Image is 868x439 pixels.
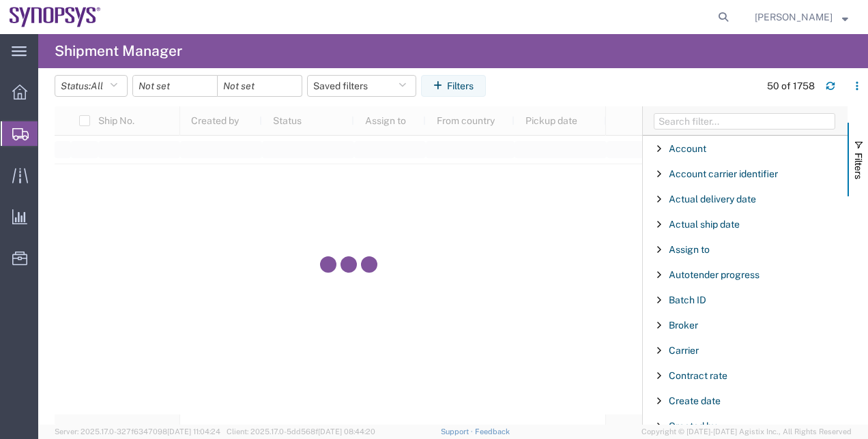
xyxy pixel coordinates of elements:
[227,427,375,436] span: Client: 2025.17.0-5dd568f
[853,153,864,179] span: Filters
[669,345,699,356] span: Carrier
[669,244,710,255] span: Assign to
[475,427,510,436] a: Feedback
[754,9,849,25] button: [PERSON_NAME]
[654,113,835,130] input: Filter Columns Input
[55,75,128,97] button: Status:All
[669,421,717,432] span: Created by
[421,75,486,97] button: Filters
[55,427,220,436] span: Server: 2025.17.0-327f6347098
[643,136,848,425] div: Filter List 66 Filters
[133,76,217,96] input: Not set
[91,80,103,91] span: All
[10,7,101,27] img: logo
[669,219,740,230] span: Actual ship date
[669,320,698,331] span: Broker
[55,34,182,68] h4: Shipment Manager
[669,395,721,406] span: Create date
[307,75,416,97] button: Saved filters
[669,294,706,305] span: Batch ID
[755,10,833,25] span: Rachelle Varela
[167,427,220,436] span: [DATE] 11:04:24
[669,143,706,154] span: Account
[767,79,815,93] div: 50 of 1758
[641,426,852,438] span: Copyright © [DATE]-[DATE] Agistix Inc., All Rights Reserved
[218,76,302,96] input: Not set
[441,427,475,436] a: Support
[669,370,727,381] span: Contract rate
[669,194,756,205] span: Actual delivery date
[669,269,759,280] span: Autotender progress
[318,427,375,436] span: [DATE] 08:44:20
[669,168,778,179] span: Account carrier identifier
